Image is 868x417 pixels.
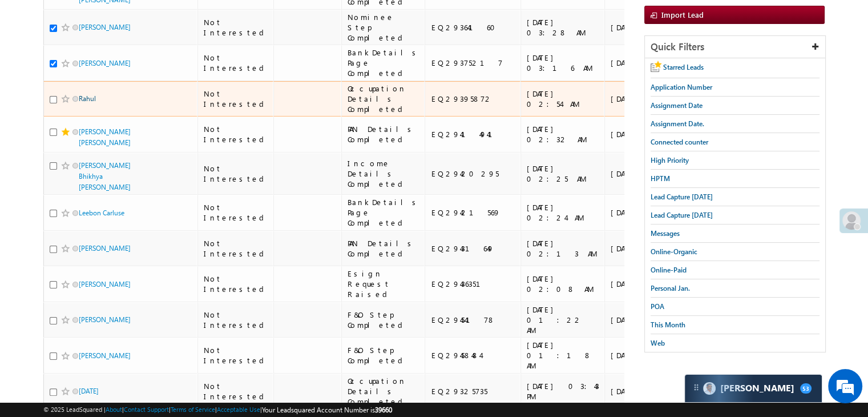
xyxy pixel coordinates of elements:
[611,386,664,396] div: [DATE]
[171,406,215,413] a: Terms of Service
[611,129,664,139] div: [DATE]
[79,94,96,103] a: Rahul
[431,315,515,325] div: EQ29454178
[155,328,207,343] em: Start Chat
[527,202,599,223] div: [DATE] 02:24 AM
[527,238,599,259] div: [DATE] 02:13 AM
[15,106,208,318] textarea: Type your message and hit 'Enter'
[651,266,687,274] span: Online-Paid
[651,101,703,110] span: Assignment Date
[204,17,268,38] div: Not Interested
[611,58,664,68] div: [DATE]
[431,22,515,33] div: EQ29364160
[43,404,392,415] span: © 2025 LeadSquared | | | | |
[651,119,704,128] span: Assignment Date.
[348,197,420,228] div: BankDetails Page Completed
[204,274,268,294] div: Not Interested
[651,284,690,292] span: Personal Jan.
[79,161,131,191] a: [PERSON_NAME] Bhikhya [PERSON_NAME]
[527,53,599,73] div: [DATE] 03:16 AM
[611,315,664,325] div: [DATE]
[527,274,599,294] div: [DATE] 02:08 AM
[431,129,515,139] div: EQ29414941
[124,406,169,413] a: Contact Support
[527,89,599,109] div: [DATE] 02:54 AM
[204,202,268,223] div: Not Interested
[651,211,713,219] span: Lead Capture [DATE]
[348,238,420,259] div: PAN Details Completed
[79,127,131,147] a: [PERSON_NAME] [PERSON_NAME]
[651,193,713,201] span: Lead Capture [DATE]
[611,22,664,33] div: [DATE]
[663,63,704,71] span: Starred Leads
[611,279,664,289] div: [DATE]
[79,23,131,31] a: [PERSON_NAME]
[651,302,664,311] span: POA
[79,280,131,288] a: [PERSON_NAME]
[204,310,268,330] div: Not Interested
[204,238,268,259] div: Not Interested
[651,138,708,146] span: Connected counter
[375,406,392,414] span: 39660
[79,59,131,67] a: [PERSON_NAME]
[79,244,131,252] a: [PERSON_NAME]
[204,381,268,402] div: Not Interested
[431,350,515,360] div: EQ29458484
[431,58,515,68] div: EQ29375217
[611,169,664,179] div: [DATE]
[204,89,268,109] div: Not Interested
[692,383,701,392] img: carter-drag
[204,345,268,366] div: Not Interested
[431,169,515,179] div: EQ29420295
[187,6,215,33] div: Minimize live chat window
[611,350,664,360] div: [DATE]
[204,124,268,145] div: Not Interested
[611,207,664,218] div: [DATE]
[611,94,664,104] div: [DATE]
[661,10,704,19] span: Import Lead
[645,36,825,58] div: Quick Filters
[651,156,689,165] span: High Priority
[431,386,515,396] div: EQ29325735
[651,339,665,347] span: Web
[527,340,599,371] div: [DATE] 01:18 AM
[217,406,260,413] a: Acceptable Use
[348,158,420,189] div: Income Details Completed
[684,374,822,403] div: carter-dragCarter[PERSON_NAME]53
[651,174,670,183] span: HPTM
[651,320,685,329] span: This Month
[348,124,420,145] div: PAN Details Completed
[431,279,515,289] div: EQ29436351
[348,268,420,299] div: Esign Request Raised
[348,83,420,114] div: Occupation Details Completed
[431,207,515,218] div: EQ29421569
[611,243,664,254] div: [DATE]
[348,310,420,330] div: F&O Step Completed
[79,209,124,217] a: Leebon Carluse
[348,345,420,366] div: F&O Step Completed
[79,351,131,360] a: [PERSON_NAME]
[527,381,599,402] div: [DATE] 03:43 PM
[800,383,812,394] span: 53
[19,60,48,75] img: d_60004797649_company_0_60004797649
[79,315,131,324] a: [PERSON_NAME]
[651,83,712,91] span: Application Number
[651,247,697,256] span: Online-Organic
[431,94,515,104] div: EQ29395872
[106,406,122,413] a: About
[651,229,680,238] span: Messages
[527,304,599,335] div: [DATE] 01:22 AM
[262,406,392,414] span: Your Leadsquared Account Number is
[431,243,515,254] div: EQ29431649
[527,124,599,145] div: [DATE] 02:32 AM
[79,387,99,395] a: [DATE]
[348,376,420,407] div: Occupation Details Completed
[204,53,268,73] div: Not Interested
[348,47,420,78] div: BankDetails Page Completed
[527,17,599,38] div: [DATE] 03:28 AM
[527,163,599,184] div: [DATE] 02:25 AM
[59,60,192,75] div: Chat with us now
[348,12,420,43] div: Nominee Step Completed
[204,163,268,184] div: Not Interested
